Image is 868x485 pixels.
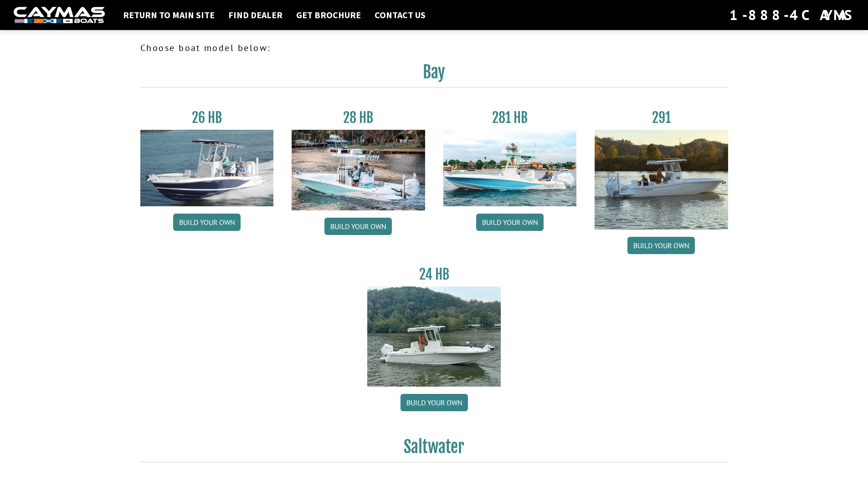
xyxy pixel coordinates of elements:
[401,394,468,411] a: Build your own
[292,130,425,210] img: 28_hb_thumbnail_for_caymas_connect.jpg
[627,237,695,254] a: Build your own
[292,9,365,21] a: Get Brochure
[367,286,501,386] img: 24_HB_thumbnail.jpg
[367,266,501,283] h3: 24 HB
[118,9,219,21] a: Return to main site
[292,109,425,126] h3: 28 HB
[595,109,728,126] h3: 291
[140,109,274,126] h3: 26 HB
[443,109,577,126] h3: 281 HB
[140,41,728,55] p: Choose boat model below:
[370,9,430,21] a: Contact Us
[140,62,728,87] h2: Bay
[476,214,544,231] a: Build your own
[140,130,274,206] img: 26_new_photo_resized.jpg
[729,5,854,25] div: 1-888-4CAYMAS
[224,9,287,21] a: Find Dealer
[443,130,577,206] img: 28-hb-twin.jpg
[173,214,241,231] a: Build your own
[14,7,105,24] img: white-logo-c9c8dbefe5ff5ceceb0f0178aa75bf4bb51f6bca0971e226c86eb53dfe498488.png
[595,130,728,230] img: 291_Thumbnail.jpg
[324,218,392,235] a: Build your own
[140,437,728,462] h2: Saltwater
